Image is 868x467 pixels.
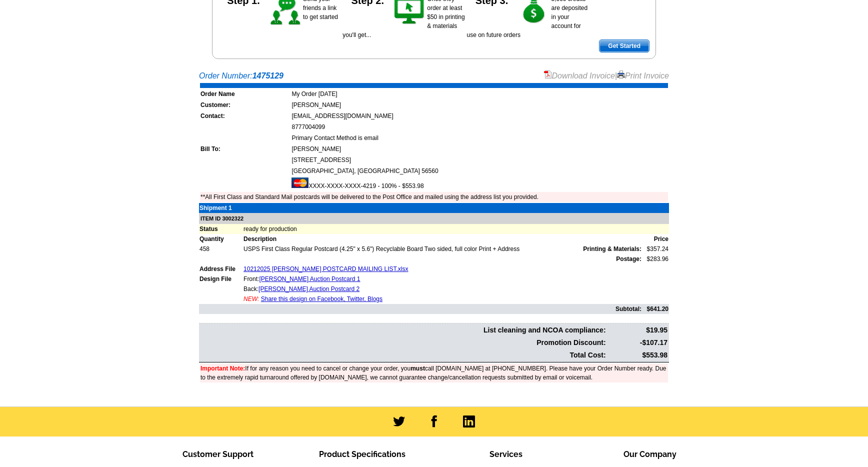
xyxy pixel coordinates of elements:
td: $641.20 [642,304,669,314]
td: Total Cost: [200,349,606,361]
td: ITEM ID 3002322 [199,213,669,224]
td: My Order [DATE] [291,89,668,99]
td: ready for production [243,224,669,234]
td: [PERSON_NAME] [291,144,668,154]
td: [STREET_ADDRESS] [291,155,668,165]
a: Print Invoice [617,71,669,80]
td: Shipment 1 [199,203,243,213]
td: Back: [243,284,642,294]
a: 10212025 [PERSON_NAME] POSTCARD MAILING LIST.xlsx [243,265,408,272]
td: [EMAIL_ADDRESS][DOMAIN_NAME] [291,111,668,121]
td: Front: [243,274,642,284]
span: Get Started [599,40,649,52]
font: Important Note: [200,365,245,372]
td: $283.96 [642,254,669,264]
td: Bill To: [200,144,290,154]
td: Address File [199,264,243,274]
td: 458 [199,244,243,254]
a: Get Started [599,39,649,52]
span: NEW: [243,295,259,302]
td: **All First Class and Standard Mail postcards will be delivered to the Post Office and mailed usi... [200,192,668,202]
td: Subtotal: [199,304,642,314]
a: Share this design on Facebook, Twitter, Blogs [261,295,382,302]
span: Printing & Materials: [583,244,641,253]
td: $19.95 [607,324,668,336]
td: List cleaning and NCOA compliance: [200,324,606,336]
td: Price [642,234,669,244]
td: Contact: [200,111,290,121]
td: 8777004099 [291,122,668,132]
div: | [544,70,669,82]
a: [PERSON_NAME] Auction Postcard 2 [258,285,359,292]
div: Order Number: [199,70,669,82]
td: Description [243,234,642,244]
img: mast.gif [291,177,308,188]
td: Quantity [199,234,243,244]
a: Download Invoice [544,71,615,80]
td: [GEOGRAPHIC_DATA], [GEOGRAPHIC_DATA] 56560 [291,166,668,176]
td: Order Name [200,89,290,99]
iframe: LiveChat chat widget [668,234,868,467]
td: $553.98 [607,349,668,361]
td: Design File [199,274,243,284]
strong: 1475129 [252,71,283,80]
td: Primary Contact Method is email [291,133,668,143]
span: Customer Support [182,449,253,459]
td: If for any reason you need to cancel or change your order, you call [DOMAIN_NAME] at [PHONE_NUMBE... [200,363,668,382]
td: Promotion Discount: [200,337,606,348]
td: XXXX-XXXX-XXXX-4219 - 100% - $553.98 [291,177,668,191]
td: Status [199,224,243,234]
td: $357.24 [642,244,669,254]
td: USPS First Class Regular Postcard (4.25" x 5.6") Recyclable Board Two sided, full color Print + A... [243,244,642,254]
td: Customer: [200,100,290,110]
td: -$107.17 [607,337,668,348]
b: must [410,365,425,372]
td: [PERSON_NAME] [291,100,668,110]
span: Services [489,449,522,459]
img: small-pdf-icon.gif [544,70,552,78]
strong: Postage: [616,255,641,262]
span: Product Specifications [319,449,405,459]
a: [PERSON_NAME] Auction Postcard 1 [259,275,360,282]
img: small-print-icon.gif [617,70,625,78]
span: Our Company [623,449,676,459]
